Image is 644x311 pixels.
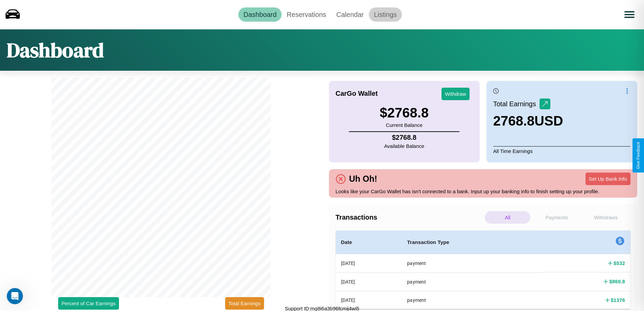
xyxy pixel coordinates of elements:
p: Payments [534,211,579,224]
p: All Time Earnings [493,146,630,156]
p: Current Balance [380,120,429,130]
th: payment [402,291,542,309]
h4: $ 2768.8 [384,134,424,141]
button: Set Up Bank Info [586,173,630,185]
p: All [485,211,530,224]
a: Calendar [331,7,369,22]
h4: CarGo Wallet [336,90,378,97]
h4: Transaction Type [407,238,536,246]
p: Looks like your CarGo Wallet has isn't connected to a bank. Input up your banking info to finish ... [336,187,631,196]
h1: Dashboard [7,36,104,64]
p: Available Balance [384,141,424,151]
p: Withdraws [583,211,629,224]
h4: Transactions [336,214,483,221]
th: [DATE] [336,254,402,273]
th: [DATE] [336,291,402,309]
button: Withdraw [442,88,470,100]
table: simple table [336,230,631,309]
div: Give Feedback [636,142,641,169]
a: Reservations [282,7,331,22]
p: Total Earnings [493,98,540,110]
th: [DATE] [336,272,402,291]
button: Open menu [620,5,639,24]
h4: $ 1376 [611,296,625,304]
a: Dashboard [238,7,282,22]
th: payment [402,254,542,273]
button: Percent of Car Earnings [58,297,119,310]
h4: $ 860.8 [609,278,625,285]
h4: Date [341,238,397,246]
iframe: Intercom live chat [7,288,23,304]
h4: $ 532 [614,260,625,267]
a: Listings [369,7,402,22]
h4: Uh Oh! [346,174,381,184]
button: Total Earnings [225,297,264,310]
th: payment [402,272,542,291]
h3: $ 2768.8 [380,105,429,120]
h3: 2768.8 USD [493,113,563,129]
